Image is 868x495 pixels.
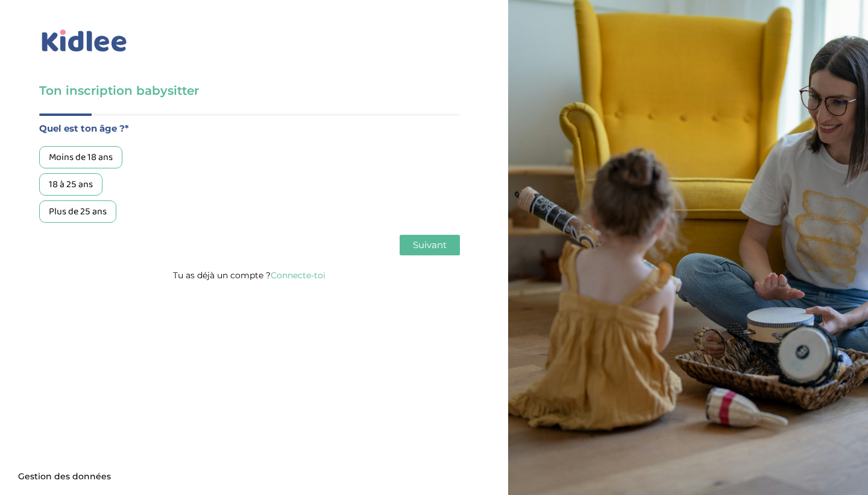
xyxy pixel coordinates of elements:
button: Précédent [39,235,96,255]
a: Connecte-toi [271,270,325,281]
img: logo_kidlee_bleu [39,27,130,55]
button: Gestion des données [11,464,118,490]
h3: Ton inscription babysitter [39,82,460,99]
p: Tu as déjà un compte ? [39,267,460,283]
div: Moins de 18 ans [39,146,122,168]
div: Plus de 25 ans [39,200,116,223]
span: Suivant [413,239,447,251]
label: Quel est ton âge ?* [39,121,460,136]
span: Gestion des données [18,471,111,482]
div: 18 à 25 ans [39,173,102,196]
button: Suivant [400,235,460,255]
